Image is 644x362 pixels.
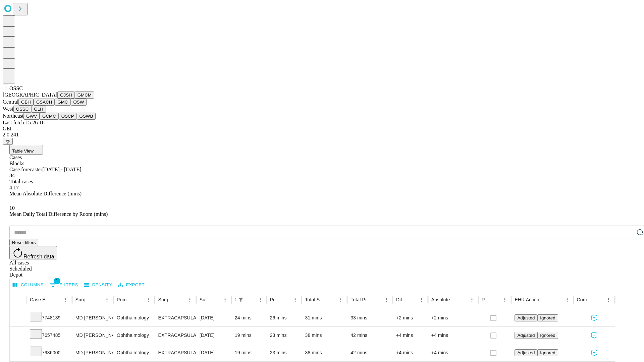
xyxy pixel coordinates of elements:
[431,297,457,302] div: Absolute Difference
[71,99,87,106] button: OSW
[515,297,539,302] div: EHR Action
[491,295,500,304] button: Sort
[467,295,477,304] button: Menu
[537,314,558,321] button: Ignored
[77,113,96,120] button: GSWB
[9,239,38,246] button: Reset filters
[13,312,23,324] button: Expand
[9,173,15,178] span: 84
[200,309,228,326] div: [DATE]
[290,295,300,304] button: Menu
[12,240,36,245] span: Reset filters
[236,295,246,304] div: 1 active filter
[351,327,389,344] div: 42 mins
[540,333,555,338] span: Ignored
[117,344,151,361] div: Ophthalmology
[458,295,467,304] button: Sort
[540,350,555,355] span: Ignored
[305,309,344,326] div: 31 mins
[540,295,549,304] button: Sort
[9,191,82,196] span: Mean Absolute Difference (mins)
[515,332,537,339] button: Adjusted
[59,113,77,120] button: OSCP
[235,327,263,344] div: 19 mins
[3,99,18,105] span: Central
[9,211,108,217] span: Mean Daily Total Difference by Room (mins)
[537,349,558,356] button: Ignored
[517,350,535,355] span: Adjusted
[515,349,537,356] button: Adjusted
[117,309,151,326] div: Ophthalmology
[396,327,425,344] div: +4 mins
[13,330,23,342] button: Expand
[23,113,40,120] button: GWV
[18,99,34,106] button: GBH
[351,297,372,302] div: Total Predicted Duration
[176,295,185,304] button: Sort
[396,297,407,302] div: Difference
[594,295,604,304] button: Sort
[5,139,10,144] span: @
[75,309,110,326] div: MD [PERSON_NAME] [PERSON_NAME]
[408,295,417,304] button: Sort
[75,327,110,344] div: MD [PERSON_NAME] [PERSON_NAME]
[351,309,389,326] div: 33 mins
[235,309,263,326] div: 24 mins
[3,120,45,125] span: Last fetch: 15:26:16
[382,295,391,304] button: Menu
[305,327,344,344] div: 38 mins
[75,92,94,99] button: GMCM
[13,106,32,113] button: OSSC
[57,92,75,99] button: GJSH
[604,295,613,304] button: Menu
[372,295,382,304] button: Sort
[144,295,153,304] button: Menu
[42,167,81,172] span: [DATE] - [DATE]
[30,309,69,326] div: 7748139
[9,185,19,190] span: 4.17
[3,113,23,119] span: Northeast
[9,145,43,155] button: Table View
[34,99,55,106] button: GSACH
[281,295,290,304] button: Sort
[500,295,509,304] button: Menu
[515,314,537,321] button: Adjusted
[9,167,42,172] span: Case forecaster
[61,295,70,304] button: Menu
[211,295,220,304] button: Sort
[158,297,175,302] div: Surgery Name
[270,344,299,361] div: 23 mins
[117,297,133,302] div: Primary Service
[13,347,23,359] button: Expand
[351,344,389,361] div: 42 mins
[220,295,230,304] button: Menu
[158,327,193,344] div: EXTRACAPSULAR CATARACT REMOVAL WITH [MEDICAL_DATA]
[517,333,535,338] span: Adjusted
[11,280,45,290] button: Select columns
[431,309,475,326] div: +2 mins
[9,205,15,211] span: 10
[158,309,193,326] div: EXTRACAPSULAR CATARACT REMOVAL WITH [MEDICAL_DATA]
[55,99,70,106] button: GMC
[9,179,33,184] span: Total cases
[200,344,228,361] div: [DATE]
[270,309,299,326] div: 26 mins
[117,327,151,344] div: Ophthalmology
[236,295,246,304] button: Show filters
[336,295,345,304] button: Menu
[577,297,594,302] div: Comments
[431,344,475,361] div: +4 mins
[517,315,535,320] span: Adjusted
[200,297,210,302] div: Surgery Date
[116,280,146,290] button: Export
[3,138,13,145] button: @
[93,295,102,304] button: Sort
[305,297,326,302] div: Total Scheduled Duration
[200,327,228,344] div: [DATE]
[40,113,59,120] button: GCMC
[327,295,336,304] button: Sort
[30,344,69,361] div: 7936000
[417,295,426,304] button: Menu
[75,344,110,361] div: MD [PERSON_NAME] [PERSON_NAME]
[562,295,572,304] button: Menu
